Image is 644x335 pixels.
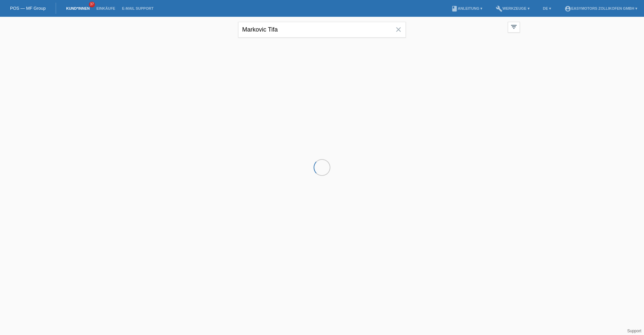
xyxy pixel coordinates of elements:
i: filter_list [510,23,518,31]
a: POS — MF Group [10,6,46,11]
i: book [451,5,458,12]
a: bookAnleitung ▾ [448,6,486,10]
i: build [496,5,502,12]
a: Kund*innen [63,6,93,10]
a: DE ▾ [540,6,554,10]
input: Suche... [238,22,406,38]
a: account_circleEasymotors Zollikofen GmbH ▾ [561,6,641,10]
span: 37 [89,2,95,7]
i: close [394,26,402,34]
a: Einkäufe [93,6,118,10]
a: buildWerkzeuge ▾ [492,6,533,10]
a: Support [627,329,641,333]
i: account_circle [565,5,571,12]
a: E-Mail Support [119,6,157,10]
